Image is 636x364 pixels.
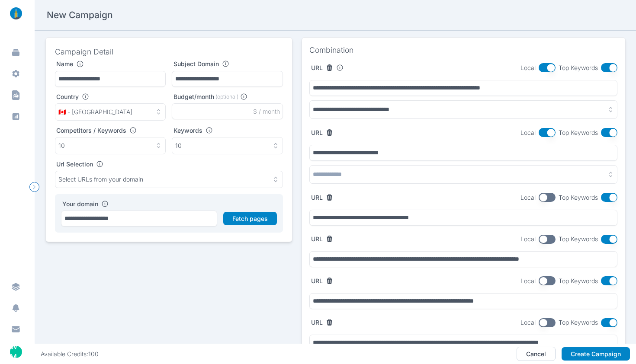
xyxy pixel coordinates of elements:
[311,129,323,137] label: URL
[41,350,99,358] div: Available Credits: 100
[520,319,536,326] span: Local
[309,45,353,56] h3: Combination
[55,47,283,57] h3: Campaign Detail
[559,64,598,71] span: Top Keywords
[56,93,79,101] label: Country
[55,137,166,154] button: 10
[559,277,598,284] span: Top Keywords
[55,171,283,188] button: Select URLs from your domain
[520,277,536,284] span: Local
[520,235,536,243] span: Local
[175,142,182,150] p: 10
[58,108,132,116] p: 🇨🇦 - [GEOGRAPHIC_DATA]
[215,93,238,101] span: (optional)
[58,176,143,183] p: Select URLs from your domain
[172,137,283,154] button: 10
[562,347,630,361] button: Create Campaign
[7,7,25,19] img: linklaunch_small.2ae18699.png
[559,319,598,326] span: Top Keywords
[559,129,598,136] span: Top Keywords
[173,127,202,134] label: Keywords
[311,319,323,326] label: URL
[311,235,323,243] label: URL
[520,129,536,136] span: Local
[56,160,93,168] label: Url Selection
[311,64,323,72] label: URL
[311,194,323,201] label: URL
[62,200,98,208] label: Your domain
[55,103,166,121] button: 🇨🇦 - [GEOGRAPHIC_DATA]
[559,235,598,243] span: Top Keywords
[520,64,536,71] span: Local
[517,347,556,361] button: Cancel
[56,60,73,68] label: Name
[173,93,214,101] label: Budget/month
[223,212,277,226] button: Fetch pages
[47,9,113,21] h2: New Campaign
[520,194,536,201] span: Local
[559,194,598,201] span: Top Keywords
[173,60,219,68] label: Subject Domain
[311,277,323,285] label: URL
[253,108,280,115] p: $ / month
[56,127,126,134] label: Competitors / Keywords
[58,142,65,150] p: 10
